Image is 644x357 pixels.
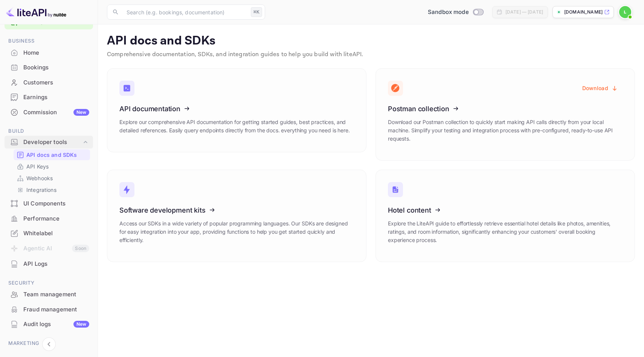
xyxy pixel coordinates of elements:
[5,302,93,316] a: Fraud management
[5,257,93,271] a: API Logs
[26,186,56,194] p: Integrations
[23,229,89,238] div: Whitelabel
[119,219,354,244] p: Access our SDKs in a wide variety of popular programming languages. Our SDKs are designed for eas...
[388,118,623,143] p: Download our Postman collection to quickly start making API calls directly from your local machin...
[5,60,93,75] div: Bookings
[23,305,89,314] div: Fraud management
[122,5,248,20] input: Search (e.g. bookings, documentation)
[388,105,623,113] h3: Postman collection
[375,170,635,262] a: Hotel contentExplore the LiteAPI guide to effortlessly retrieve essential hotel details like phot...
[5,317,93,332] div: Audit logsNew
[5,196,93,211] div: UI Components
[5,90,93,104] a: Earnings
[17,162,87,170] a: API Keys
[107,170,366,262] a: Software development kitsAccess our SDKs in a wide variety of popular programming languages. Our ...
[388,219,623,244] p: Explore the LiteAPI guide to effortlessly retrieve essential hotel details like photos, amenities...
[5,127,93,135] span: Build
[14,173,90,184] div: Webhooks
[23,260,89,268] div: API Logs
[5,279,93,287] span: Security
[14,149,90,160] div: API docs and SDKs
[119,206,354,214] h3: Software development kits
[578,81,623,95] button: Download
[5,302,93,317] div: Fraud management
[107,34,635,49] p: API docs and SDKs
[6,6,66,18] img: LiteAPI logo
[26,162,49,170] p: API Keys
[564,9,603,15] p: [DOMAIN_NAME]
[388,206,623,214] h3: Hotel content
[5,287,93,301] a: Team management
[23,199,89,208] div: UI Components
[251,7,262,17] div: ⌘K
[5,196,93,210] a: UI Components
[5,105,93,120] div: CommissionNew
[73,321,89,328] div: New
[5,136,93,149] div: Developer tools
[23,138,82,147] div: Developer tools
[23,93,89,102] div: Earnings
[5,60,93,74] a: Bookings
[5,226,93,241] div: Whitelabel
[5,46,93,60] a: Home
[23,215,89,223] div: Performance
[42,337,56,351] button: Collapse navigation
[73,109,89,116] div: New
[23,49,89,57] div: Home
[23,63,89,72] div: Bookings
[5,257,93,271] div: API Logs
[14,161,90,172] div: API Keys
[23,320,89,329] div: Audit logs
[5,339,93,348] span: Marketing
[119,105,354,113] h3: API documentation
[5,226,93,240] a: Whitelabel
[26,151,77,159] p: API docs and SDKs
[428,8,469,17] span: Sandbox mode
[107,50,635,59] p: Comprehensive documentation, SDKs, and integration guides to help you build with liteAPI.
[5,105,93,119] a: CommissionNew
[14,184,90,195] div: Integrations
[5,211,93,225] a: Performance
[5,46,93,60] div: Home
[5,211,93,226] div: Performance
[119,118,354,135] p: Explore our comprehensive API documentation for getting started guides, best practices, and detai...
[5,90,93,105] div: Earnings
[5,317,93,331] a: Audit logsNew
[505,9,543,15] div: [DATE] — [DATE]
[5,287,93,302] div: Team management
[17,151,87,159] a: API docs and SDKs
[23,290,89,299] div: Team management
[23,78,89,87] div: Customers
[26,174,53,182] p: Webhooks
[619,6,631,18] img: LFG
[5,75,93,90] div: Customers
[17,186,87,194] a: Integrations
[107,68,366,152] a: API documentationExplore our comprehensive API documentation for getting started guides, best pra...
[5,37,93,45] span: Business
[425,8,486,17] div: Switch to Production mode
[17,174,87,182] a: Webhooks
[5,75,93,89] a: Customers
[23,108,89,117] div: Commission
